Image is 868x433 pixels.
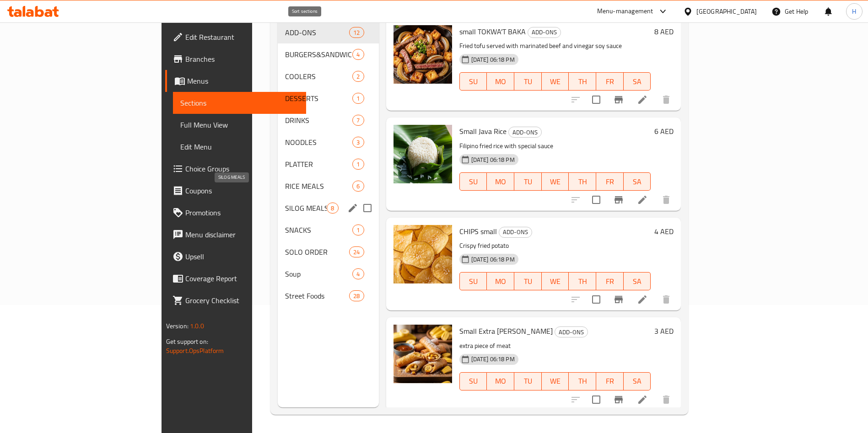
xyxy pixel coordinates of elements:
[608,189,630,211] button: Branch-specific-item
[596,172,624,191] button: FR
[572,75,593,88] span: TH
[518,75,538,88] span: TU
[491,374,511,388] span: MO
[285,71,352,82] span: COOLERS
[624,272,651,290] button: SA
[459,124,507,138] span: Small Java Rice
[514,172,542,191] button: TU
[608,389,630,411] button: Branch-specific-item
[346,201,360,215] button: edit
[655,189,677,211] button: delete
[352,268,364,279] div: items
[394,325,452,383] img: Small Extra Patty
[165,70,307,92] a: Menus
[518,275,538,288] span: TU
[285,93,352,104] span: DESSERTS
[459,225,497,238] span: CHIPS small
[459,240,651,251] p: Crispy fried potato
[165,289,307,311] a: Grocery Checklist
[352,225,364,235] div: items
[285,115,352,126] span: DRINKS
[173,114,307,136] a: Full Menu View
[185,229,299,240] span: Menu disclaimer
[468,355,518,364] span: [DATE] 06:18 PM
[394,125,452,183] img: Small Java Rice
[518,374,538,388] span: TU
[173,136,307,158] a: Edit Menu
[165,48,307,70] a: Branches
[180,119,299,130] span: Full Menu View
[542,72,569,91] button: WE
[278,241,378,263] div: SOLO ORDER24
[278,263,378,285] div: Soup4
[545,374,566,388] span: WE
[464,275,484,288] span: SU
[627,374,647,388] span: SA
[655,289,677,310] button: delete
[555,326,588,337] div: ADD-ONS
[459,40,651,52] p: Fried tofu served with marinated beef and vinegar soy sauce
[459,140,651,152] p: Filipino fried rice with special sauce
[654,325,674,337] h6: 3 AED
[528,27,561,37] span: ADD-ONS
[190,320,204,332] span: 1.0.0
[852,6,856,16] span: H
[459,25,526,38] span: small TOKWA'T BAKA
[627,175,647,188] span: SA
[285,27,349,38] span: ADD-ONS
[350,292,363,300] span: 28
[185,207,299,218] span: Promotions
[464,75,484,88] span: SU
[600,75,620,88] span: FR
[278,131,378,153] div: NOODLES3
[278,219,378,241] div: SNACKS1
[468,255,518,264] span: [DATE] 06:18 PM
[173,92,307,114] a: Sections
[285,246,349,257] div: SOLO ORDER
[587,390,606,409] span: Select to update
[572,275,593,288] span: TH
[627,75,647,88] span: SA
[587,90,606,109] span: Select to update
[165,26,307,48] a: Edit Restaurant
[353,226,363,235] span: 1
[596,272,624,290] button: FR
[508,127,542,138] div: ADD-ONS
[464,374,484,388] span: SU
[285,290,349,301] div: Street Foods
[180,141,299,152] span: Edit Menu
[600,175,620,188] span: FR
[353,138,363,147] span: 3
[654,125,674,138] h6: 6 AED
[285,268,352,279] span: Soup
[353,50,363,59] span: 4
[278,43,378,65] div: BURGERS&SANDWICHES4
[459,340,651,352] p: extra piece of meat
[278,109,378,131] div: DRINKS7
[285,159,352,170] span: PLATTER
[185,185,299,196] span: Coupons
[459,324,553,338] span: Small Extra [PERSON_NAME]
[637,394,648,405] a: Edit menu item
[624,372,651,390] button: SA
[165,202,307,224] a: Promotions
[468,55,518,64] span: [DATE] 06:18 PM
[350,28,363,37] span: 12
[499,227,532,237] span: ADD-ONS
[491,175,511,188] span: MO
[165,180,307,202] a: Coupons
[165,246,307,267] a: Upsell
[285,181,352,192] span: RICE MEALS
[637,194,648,205] a: Edit menu item
[464,175,484,188] span: SU
[185,163,299,174] span: Choice Groups
[350,248,363,257] span: 24
[185,32,299,43] span: Edit Restaurant
[654,225,674,238] h6: 4 AED
[491,75,511,88] span: MO
[285,225,352,235] span: SNACKS
[187,75,299,86] span: Menus
[655,89,677,111] button: delete
[353,270,363,278] span: 4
